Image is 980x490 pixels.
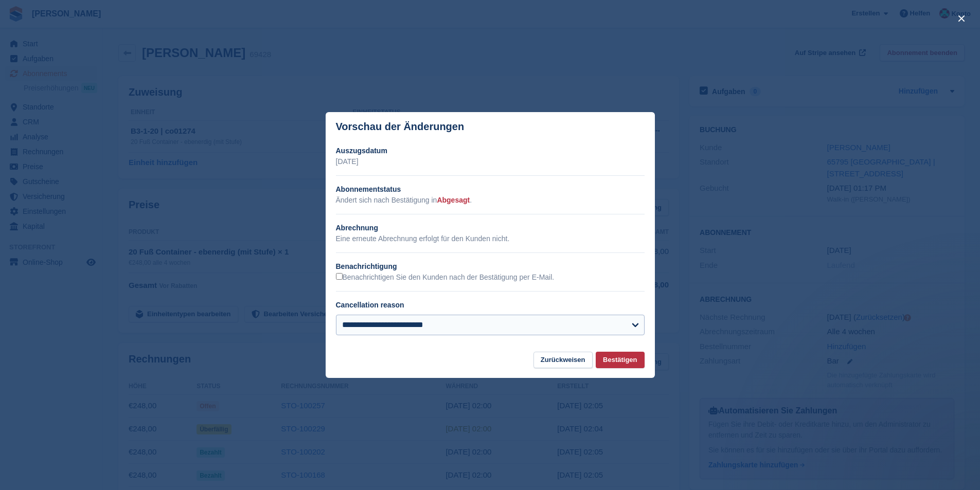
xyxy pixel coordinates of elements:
[533,352,593,369] button: Zurückweisen
[336,121,465,133] p: Vorschau der Änderungen
[336,146,645,156] h2: Auszugsdatum
[596,352,644,369] button: Bestätigen
[336,223,645,233] h2: Abrechnung
[336,156,645,167] p: [DATE]
[336,273,555,282] label: Benachrichtigen Sie den Kunden nach der Bestätigung per E-Mail.
[336,233,645,244] p: Eine erneute Abrechnung erfolgt für den Kunden nicht.
[336,195,645,206] p: Ändert sich nach Bestätigung in .
[437,196,470,204] span: Abgesagt
[336,184,645,195] h2: Abonnementstatus
[953,10,970,27] button: close
[336,273,343,280] input: Benachrichtigen Sie den Kunden nach der Bestätigung per E-Mail.
[336,301,404,309] label: Cancellation reason
[336,261,645,272] h2: Benachrichtigung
